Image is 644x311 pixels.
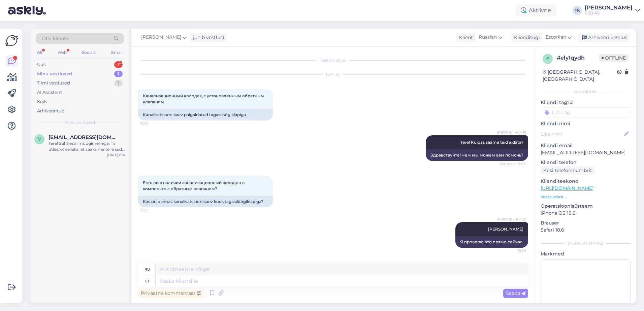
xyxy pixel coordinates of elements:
[497,130,526,135] span: [PERSON_NAME]
[138,71,528,77] div: [DATE]
[110,48,124,57] div: Email
[557,54,599,62] div: # ely1qydh
[541,149,631,156] p: [EMAIL_ADDRESS][DOMAIN_NAME]
[501,248,526,253] span: 13:08
[140,208,165,213] span: 13:05
[541,203,631,210] p: Operatsioonisüsteem
[37,80,70,87] div: Tiimi vestlused
[585,5,633,10] div: [PERSON_NAME]
[141,34,181,41] span: [PERSON_NAME]
[541,89,631,95] div: Kliendi info
[515,4,556,16] div: Aktiivne
[497,217,526,222] span: [PERSON_NAME]
[138,57,528,63] div: Vestlus algas
[599,54,629,62] span: Offline
[143,180,246,191] span: Есть ли в наличии канализационный колодец в комплекте с обратным клапаном?
[585,5,640,16] a: [PERSON_NAME]FEB AS
[506,290,525,296] span: Saada
[107,152,125,158] div: [DATE] 8:31
[460,140,523,145] span: Tere! Kuidas saame teid aidata?
[573,6,582,15] div: TK
[541,185,593,191] a: [URL][DOMAIN_NAME]
[541,142,631,149] p: Kliendi email
[546,56,549,61] span: e
[190,34,225,41] div: juhib vestlust
[488,227,523,232] span: [PERSON_NAME]
[578,33,630,42] div: Arhiveeri vestlus
[56,48,68,57] div: Web
[80,48,97,57] div: Socials
[65,119,95,126] span: Minu vestlused
[585,10,633,16] div: FEB AS
[144,264,150,275] div: ru
[37,89,62,96] div: AI Assistent
[541,159,631,166] p: Kliendi telefon
[37,98,47,105] div: Kõik
[37,71,72,77] div: Minu vestlused
[426,149,528,161] div: Здравствуйте! Чем мы можем вам помочь?
[479,34,497,41] span: Russian
[541,227,631,234] p: Safari 18.6
[5,34,18,47] img: Askly Logo
[541,130,623,138] input: Lisa nimi
[114,71,123,77] div: 1
[541,210,631,217] p: iPhone OS 18.6
[138,196,273,207] div: Kas on olemas kanalisatsioonikaev koos tagasilöögiklapiga?
[37,108,65,114] div: Arhiveeritud
[541,178,631,185] p: Klienditeekond
[541,120,631,127] p: Kliendi nimi
[511,34,540,41] div: Klienditugi
[138,289,204,298] div: Privaatne kommentaar
[42,35,69,42] span: Otsi kliente
[541,194,631,200] p: Vaata edasi ...
[114,61,123,68] div: 1
[36,48,43,57] div: All
[541,240,631,246] div: [PERSON_NAME]
[541,250,631,257] p: Märkmed
[49,134,119,140] span: visiitplus@mail.ru
[38,137,41,142] span: v
[456,34,473,41] div: Klient
[541,219,631,227] p: Brauser
[114,80,123,87] div: 1
[541,107,631,117] input: Lisa tag
[37,61,45,68] div: Uus
[140,121,165,126] span: 13:03
[49,140,125,152] div: Tere! Suhtlesin müügimehega. Ta ütles, et selleks, et saaksime teile seda toodet pakkuda, [PERSON...
[500,161,526,166] span: Nähtud ✓ 13:04
[138,109,273,120] div: Kanalisatsioonikaev paigaldatud tagasilöögiklapiga
[143,93,265,104] span: Канализационный колодец с установленным обратным клапаном
[546,34,566,41] span: Estonian
[145,275,150,287] div: et
[455,236,528,248] div: Я проверю это прямо сейчас.
[541,99,631,106] p: Kliendi tag'id
[541,166,595,175] div: Küsi telefoninumbrit
[543,69,617,83] div: [GEOGRAPHIC_DATA], [GEOGRAPHIC_DATA]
